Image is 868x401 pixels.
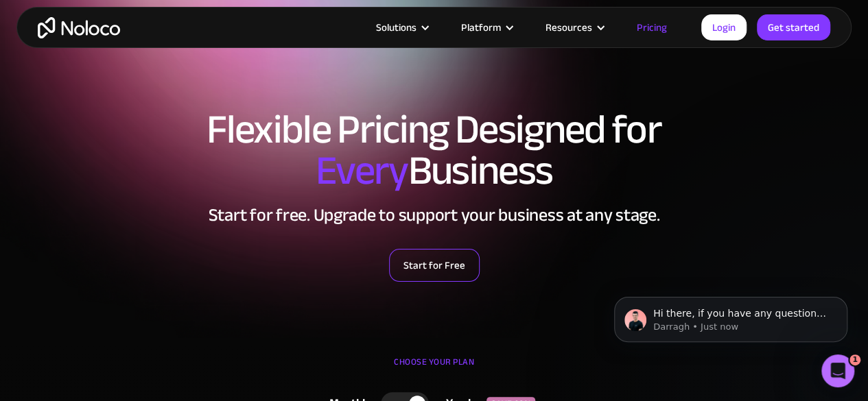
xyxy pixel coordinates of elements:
[620,19,684,36] a: Pricing
[821,354,854,387] iframe: Intercom live chat
[14,352,854,386] div: CHOOSE YOUR PLAN
[461,19,501,36] div: Platform
[14,205,854,226] h2: Start for free. Upgrade to support your business at any stage.
[546,19,592,36] div: Resources
[316,132,408,209] span: Every
[38,17,120,38] a: home
[389,249,480,282] a: Start for Free
[849,354,860,365] span: 1
[376,19,417,36] div: Solutions
[14,109,854,191] h1: Flexible Pricing Designed for Business
[757,14,830,40] a: Get started
[359,19,444,36] div: Solutions
[444,19,528,36] div: Platform
[594,268,868,364] iframe: Intercom notifications message
[701,14,747,40] a: Login
[528,19,620,36] div: Resources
